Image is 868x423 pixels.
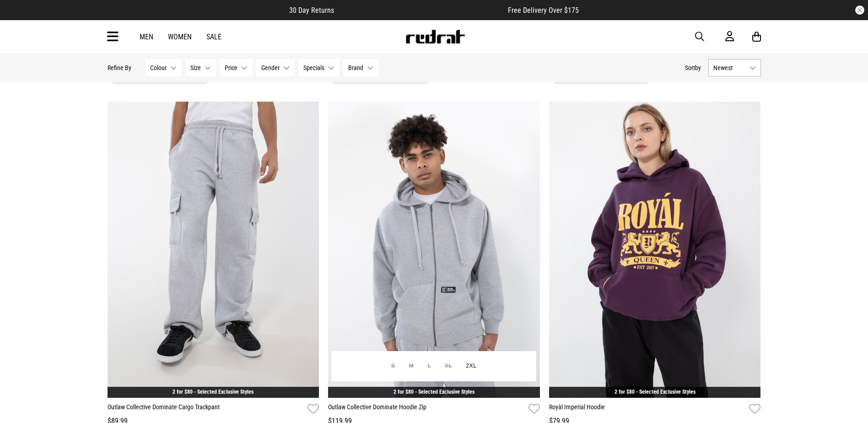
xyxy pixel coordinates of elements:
[108,102,319,398] img: Outlaw Collective Dominate Cargo Trackpant in Grey
[303,64,324,71] span: Specials
[108,402,304,416] a: Outlaw Collective Dominate Cargo Trackpant
[206,33,221,41] a: Sale
[352,5,490,15] iframe: Customer reviews powered by Trustpilot
[508,6,579,15] span: Free Delivery Over $175
[168,33,192,41] a: Women
[220,59,253,76] button: Price
[438,358,459,374] button: XL
[708,59,761,76] button: Newest
[173,389,253,395] a: 2 for $80 - Selected Exclusive Styles
[394,389,474,395] a: 2 for $80 - Selected Exclusive Styles
[140,33,153,41] a: Men
[348,64,363,71] span: Brand
[615,389,695,395] a: 2 for $80 - Selected Exclusive Styles
[256,59,295,76] button: Gender
[384,358,402,374] button: S
[549,102,761,398] img: Royàl Imperial Hoodie in Purple
[328,402,525,416] a: Outlaw Collective Dominate Hoodie Zip
[459,358,484,374] button: 2XL
[421,358,438,374] button: L
[225,64,237,71] span: Price
[7,4,35,31] button: Open LiveChat chat widget
[695,64,701,71] span: by
[405,30,465,43] img: Redrat logo
[185,59,216,76] button: Size
[145,59,182,76] button: Colour
[328,102,540,398] img: Outlaw Collective Dominate Hoodie Zip in Grey
[402,358,421,374] button: M
[685,62,701,73] button: Sortby
[150,64,167,71] span: Colour
[298,59,340,76] button: Specials
[108,64,131,71] p: Refine By
[190,64,201,71] span: Size
[261,64,280,71] span: Gender
[343,59,378,76] button: Brand
[289,6,334,15] span: 30 Day Returns
[549,402,746,416] a: Royàl Imperial Hoodie
[713,64,746,71] span: Newest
